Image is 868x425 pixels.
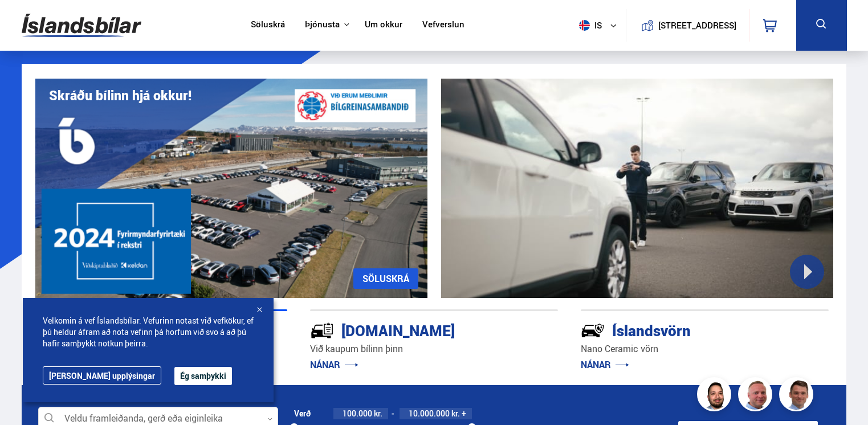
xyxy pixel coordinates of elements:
[353,268,418,289] a: SÖLUSKRÁ
[310,358,358,371] a: NÁNAR
[574,20,603,31] span: is
[740,379,774,413] img: siFngHWaQ9KaOqBr.png
[409,408,450,419] span: 10.000.000
[632,9,743,42] a: [STREET_ADDRESS]
[581,318,605,342] img: -Svtn6bYgwAsiwNX.svg
[579,20,590,31] img: svg+xml;base64,PHN2ZyB4bWxucz0iaHR0cDovL3d3dy53My5vcmcvMjAwMC9zdmciIHdpZHRoPSI1MTIiIGhlaWdodD0iNT...
[451,409,460,418] span: kr.
[462,409,466,418] span: +
[365,19,402,31] a: Um okkur
[699,379,733,413] img: nhp88E3Fdnt1Opn2.png
[581,342,829,355] p: Nano Ceramic vörn
[581,358,629,371] a: NÁNAR
[305,19,340,30] button: Þjónusta
[310,318,334,342] img: tr5P-W3DuiFaO7aO.svg
[781,379,815,413] img: FbJEzSuNWCJXmdc-.webp
[310,342,558,355] p: Við kaupum bílinn þinn
[43,315,254,349] span: Velkomin á vef Íslandsbílar. Vefurinn notast við vefkökur, ef þú heldur áfram að nota vefinn þá h...
[422,19,464,31] a: Vefverslun
[22,7,141,44] img: G0Ugv5HjCgRt.svg
[374,409,382,418] span: kr.
[343,408,372,419] span: 100.000
[43,366,161,385] a: [PERSON_NAME] upplýsingar
[251,19,285,31] a: Söluskrá
[35,79,427,298] img: eKx6w-_Home_640_.png
[310,320,517,340] div: [DOMAIN_NAME]
[663,21,732,30] button: [STREET_ADDRESS]
[581,320,788,340] div: Íslandsvörn
[49,88,191,103] h1: Skráðu bílinn hjá okkur!
[174,367,232,385] button: Ég samþykki
[294,409,311,418] div: Verð
[574,9,626,42] button: is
